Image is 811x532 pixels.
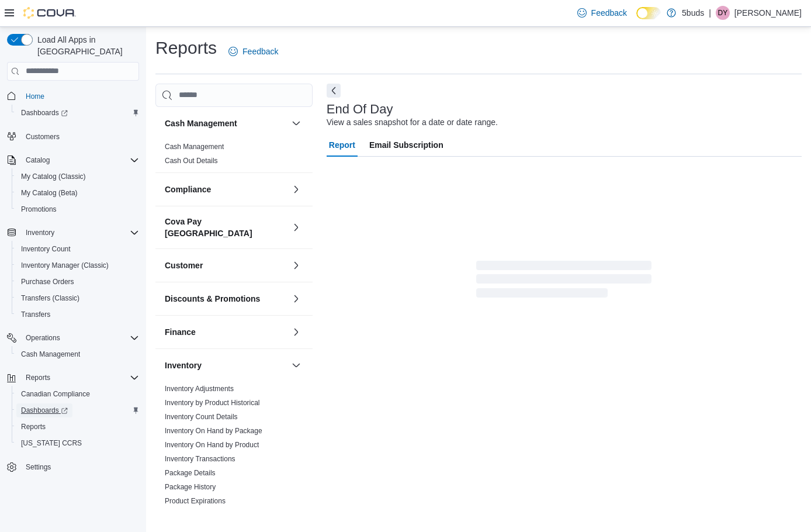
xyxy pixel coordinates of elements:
[165,360,202,371] h3: Inventory
[682,6,704,20] p: 5buds
[21,277,74,286] span: Purchase Orders
[289,116,303,130] button: Cash Management
[16,186,82,200] a: My Catalog (Beta)
[16,420,139,434] span: Reports
[16,436,139,450] span: Washington CCRS
[12,290,144,306] button: Transfers (Classic)
[165,142,224,151] span: Cash Management
[21,389,90,399] span: Canadian Compliance
[242,46,278,57] span: Feedback
[165,413,238,421] a: Inventory Count Details
[16,106,139,120] span: Dashboards
[165,455,235,463] a: Inventory Transactions
[165,412,238,422] span: Inventory Count Details
[327,84,341,98] button: Next
[12,419,144,435] button: Reports
[165,157,218,165] a: Cash Out Details
[327,116,498,129] div: View a sales snapshot for a date or date range.
[21,108,68,118] span: Dashboards
[16,387,95,401] a: Canadian Compliance
[165,384,234,393] span: Inventory Adjustments
[165,483,216,491] a: Package History
[12,105,144,121] a: Dashboards
[26,92,44,101] span: Home
[165,184,287,195] button: Compliance
[165,260,287,271] button: Customer
[16,308,139,322] span: Transfers
[26,156,50,165] span: Catalog
[21,310,50,319] span: Transfers
[16,308,55,322] a: Transfers
[289,325,303,339] button: Finance
[289,182,303,196] button: Compliance
[155,36,217,60] h1: Reports
[21,350,80,359] span: Cash Management
[12,386,144,402] button: Canadian Compliance
[12,168,144,185] button: My Catalog (Classic)
[12,257,144,274] button: Inventory Manager (Classic)
[21,226,59,240] button: Inventory
[718,6,728,20] span: DY
[165,497,226,505] a: Product Expirations
[329,133,355,157] span: Report
[21,293,79,303] span: Transfers (Classic)
[165,398,260,407] span: Inventory by Product Historical
[289,258,303,272] button: Customer
[26,373,50,382] span: Reports
[16,202,139,216] span: Promotions
[21,331,139,345] span: Operations
[26,462,51,472] span: Settings
[21,460,56,474] a: Settings
[165,441,259,449] a: Inventory On Hand by Product
[21,172,86,181] span: My Catalog (Classic)
[33,34,139,57] span: Load All Apps in [GEOGRAPHIC_DATA]
[165,326,196,338] h3: Finance
[16,347,85,361] a: Cash Management
[2,88,144,105] button: Home
[636,7,661,19] input: Dark Mode
[26,333,60,343] span: Operations
[165,143,224,151] a: Cash Management
[165,216,287,239] button: Cova Pay [GEOGRAPHIC_DATA]
[21,244,71,254] span: Inventory Count
[165,184,211,195] h3: Compliance
[2,369,144,386] button: Reports
[21,460,139,474] span: Settings
[16,258,113,272] a: Inventory Manager (Classic)
[26,228,54,237] span: Inventory
[21,153,139,167] span: Catalog
[21,371,139,385] span: Reports
[21,205,57,214] span: Promotions
[7,83,139,506] nav: Complex example
[16,387,139,401] span: Canadian Compliance
[289,292,303,306] button: Discounts & Promotions
[165,260,203,271] h3: Customer
[2,330,144,346] button: Operations
[289,358,303,372] button: Inventory
[327,102,393,116] h3: End Of Day
[21,89,139,103] span: Home
[16,242,139,256] span: Inventory Count
[165,385,234,393] a: Inventory Adjustments
[16,258,139,272] span: Inventory Manager (Classic)
[165,118,287,129] button: Cash Management
[709,6,711,20] p: |
[21,153,54,167] button: Catalog
[165,360,287,371] button: Inventory
[636,19,637,20] span: Dark Mode
[12,274,144,290] button: Purchase Orders
[21,130,64,144] a: Customers
[476,263,651,300] span: Loading
[734,6,802,20] p: [PERSON_NAME]
[12,306,144,323] button: Transfers
[16,275,79,289] a: Purchase Orders
[224,40,283,63] a: Feedback
[165,293,260,305] h3: Discounts & Promotions
[16,242,75,256] a: Inventory Count
[2,128,144,145] button: Customers
[21,188,78,198] span: My Catalog (Beta)
[2,152,144,168] button: Catalog
[12,201,144,217] button: Promotions
[12,185,144,201] button: My Catalog (Beta)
